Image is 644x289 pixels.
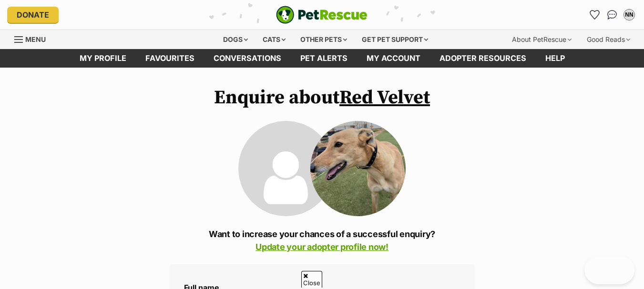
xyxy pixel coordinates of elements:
[624,10,634,20] div: NN
[204,49,291,68] a: conversations
[505,30,578,49] div: About PetRescue
[276,6,368,24] img: logo-e224e6f780fb5917bec1dbf3a21bbac754714ae5b6737aabdf751b685950b380.svg
[430,49,536,68] a: Adopter resources
[355,30,435,49] div: Get pet support
[587,7,603,22] a: Favourites
[25,35,46,43] span: Menu
[310,121,406,216] img: Red Velvet
[357,49,430,68] a: My account
[170,87,475,109] h1: Enquire about
[70,49,136,68] a: My profile
[256,30,292,49] div: Cats
[256,242,388,252] a: Update your adopter profile now!
[170,228,475,253] p: Want to increase your chances of a successful enquiry?
[604,7,620,22] a: Conversations
[587,7,637,22] ul: Account quick links
[14,30,52,47] a: Menu
[276,6,368,24] a: PetRescue
[339,86,430,110] a: Red Velvet
[584,256,634,284] iframe: Help Scout Beacon - Open
[291,49,357,68] a: Pet alerts
[301,271,322,288] span: Close
[607,10,617,20] img: chat-41dd97257d64d25036548639549fe6c8038ab92f7586957e7f3b1b290dea8141.svg
[536,49,574,68] a: Help
[294,30,354,49] div: Other pets
[580,30,637,49] div: Good Reads
[7,7,59,23] a: Donate
[216,30,255,49] div: Dogs
[136,49,204,68] a: Favourites
[622,7,637,22] button: My account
